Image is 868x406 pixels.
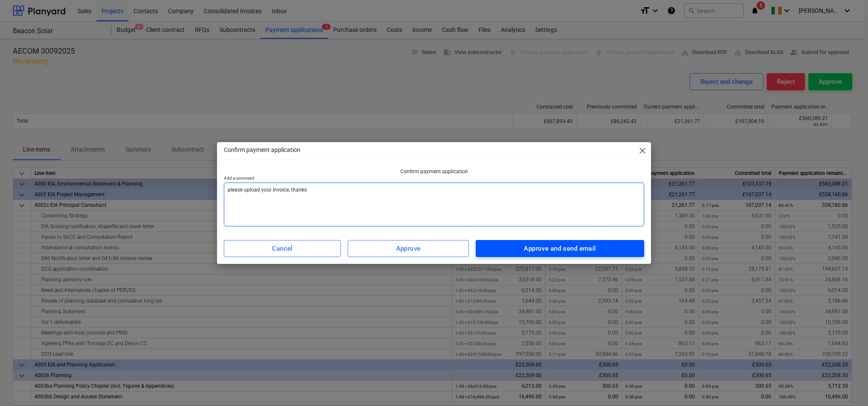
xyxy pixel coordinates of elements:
[224,175,644,183] p: Add a comment
[224,168,644,175] p: Confirm payment application
[476,240,644,257] button: Approve and send email
[224,183,644,226] textarea: please upload your invoice, thanks
[272,243,293,254] div: Cancel
[524,243,596,254] div: Approve and send email
[396,243,421,254] div: Approve
[224,146,300,154] p: Confirm payment application
[224,240,341,257] button: Cancel
[825,365,868,406] iframe: Chat Widget
[637,146,648,156] span: close
[348,240,469,257] button: Approve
